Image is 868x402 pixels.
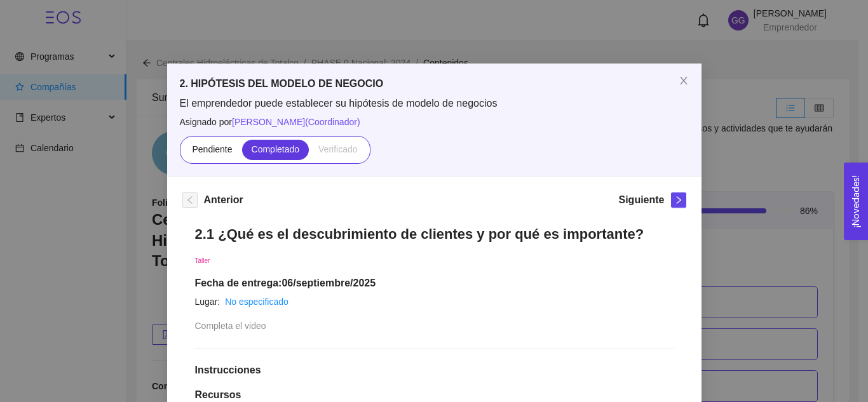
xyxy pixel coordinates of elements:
[180,115,689,129] span: Asignado por
[195,277,674,290] h1: Fecha de entrega: 06/septiembre/2025
[618,192,664,208] h5: Siguiente
[195,364,674,377] h1: Instrucciones
[195,295,220,309] article: Lugar:
[225,297,288,307] a: No especificado
[679,76,689,86] span: close
[252,144,300,154] span: Completado
[180,97,689,111] span: El emprendedor puede establecer su hipótesis de modelo de negocios
[192,144,232,154] span: Pendiente
[232,117,360,127] span: [PERSON_NAME] ( Coordinador )
[195,225,674,243] h1: 2.1 ¿Qué es el descubrimiento de clientes y por qué es importante?
[182,192,198,208] button: left
[666,64,702,99] button: Close
[195,389,674,401] h1: Recursos
[671,192,686,208] button: right
[672,196,686,204] span: right
[180,76,689,91] h5: 2. HIPÓTESIS DEL MODELO DE NEGOCIO
[844,163,868,240] button: Open Feedback Widget
[195,257,210,264] span: Taller
[318,144,357,154] span: Verificado
[204,192,243,208] h5: Anterior
[195,321,266,331] span: Completa el video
